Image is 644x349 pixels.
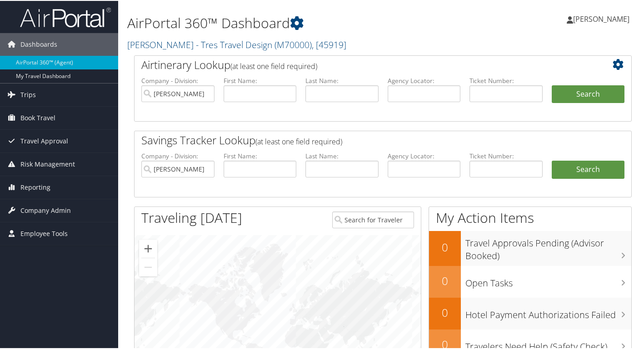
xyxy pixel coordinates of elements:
label: Agency Locator: [388,75,461,84]
span: Trips [20,83,36,105]
a: 0Open Tasks [429,265,632,297]
label: First Name: [224,151,297,160]
h3: Hotel Payment Authorizations Failed [465,303,632,320]
h1: AirPortal 360™ Dashboard [127,13,468,32]
span: Risk Management [20,152,75,175]
span: Dashboards [20,32,57,55]
label: Ticket Number: [469,151,543,160]
label: Ticket Number: [469,75,543,84]
span: Reporting [20,175,50,198]
span: Travel Approval [20,129,68,152]
label: Agency Locator: [388,151,461,160]
span: ( M70000 ) [275,38,312,50]
h3: Open Tasks [465,271,632,289]
a: 0Hotel Payment Authorizations Failed [429,297,632,329]
label: Last Name: [305,151,379,160]
button: Zoom in [139,239,157,257]
h1: My Action Items [429,207,632,226]
label: First Name: [224,75,297,84]
span: Employee Tools [20,221,68,244]
span: Company Admin [20,198,71,221]
span: Book Travel [20,106,55,128]
span: [PERSON_NAME] [573,13,629,23]
h2: 0 [429,304,461,320]
span: (at least one field required) [255,136,342,146]
a: Search [552,160,625,178]
h2: 0 [429,272,461,288]
h2: Airtinerary Lookup [141,56,583,72]
button: Zoom out [139,257,157,275]
label: Last Name: [305,75,379,84]
a: [PERSON_NAME] - Tres Travel Design [127,38,346,50]
input: Search for Traveler [332,211,414,227]
h2: 0 [429,239,461,254]
h3: Travel Approvals Pending (Advisor Booked) [465,231,632,261]
img: airportal-logo.png [20,6,111,27]
span: (at least one field required) [230,60,317,70]
a: [PERSON_NAME] [567,5,639,32]
span: , [ 45919 ] [312,38,346,50]
a: 0Travel Approvals Pending (Advisor Booked) [429,230,632,265]
h1: Traveling [DATE] [141,207,242,226]
button: Search [552,84,625,103]
input: search accounts [141,160,215,177]
label: Company - Division: [141,151,215,160]
h2: Savings Tracker Lookup [141,132,583,147]
label: Company - Division: [141,75,215,84]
